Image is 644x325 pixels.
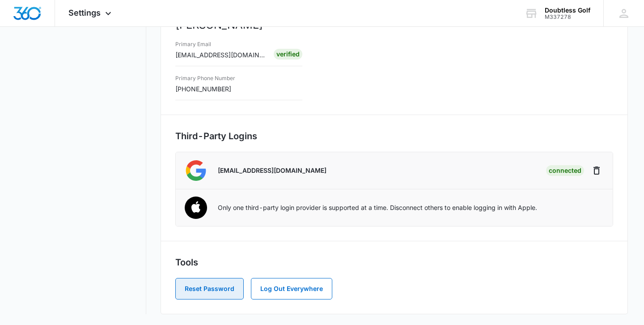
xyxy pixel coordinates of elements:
[179,192,213,225] img: Apple
[545,14,590,20] div: account id
[185,159,207,182] img: Google
[218,204,537,212] p: Only one third-party login provider is supported at a time. Disconnect others to enable logging i...
[175,40,267,48] h3: Primary Email
[68,8,101,17] span: Settings
[218,167,326,175] p: [EMAIL_ADDRESS][DOMAIN_NAME]
[175,256,613,269] h2: Tools
[545,7,590,14] div: account name
[175,73,235,94] div: [PHONE_NUMBER]
[175,278,244,299] button: Reset Password
[546,165,584,176] div: Connected
[589,163,604,178] button: Disconnect
[175,129,613,143] h2: Third-Party Logins
[175,74,235,82] h3: Primary Phone Number
[251,278,332,299] button: Log Out Everywhere
[274,49,302,60] div: Verified
[175,51,283,59] span: [EMAIL_ADDRESS][DOMAIN_NAME]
